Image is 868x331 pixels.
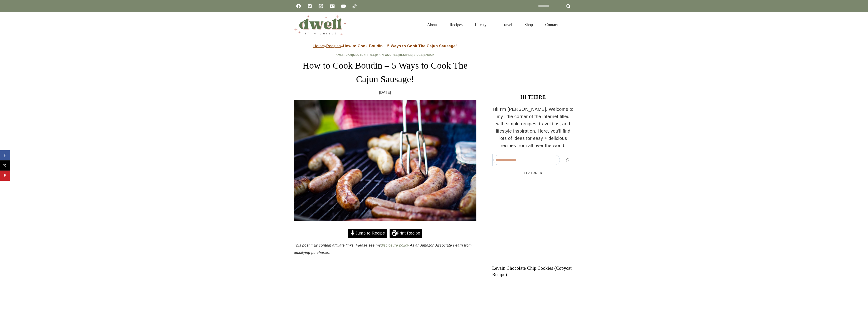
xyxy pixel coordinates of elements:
[376,53,398,57] a: Main Course
[539,17,564,32] a: Contact
[353,53,375,57] a: Gluten-Free
[348,229,387,238] a: Jump to Recipe
[294,2,303,11] a: Facebook
[336,53,435,57] span: | | | | |
[469,17,496,32] a: Lifestyle
[518,17,539,32] a: Shop
[350,2,359,11] a: TikTok
[381,243,410,247] a: disclosure policy.
[492,171,574,175] h5: FEATURED
[294,243,472,254] em: This post may contain affiliate links. Please see my As an Amazon Associate I earn from qualifyin...
[443,17,469,32] a: Recipes
[492,106,574,149] p: Hi! I'm [PERSON_NAME]. Welcome to my little corner of the internet filled with simple recipes, tr...
[339,2,348,11] a: YouTube
[399,53,413,57] a: Recipes
[316,2,325,11] a: Instagram
[294,14,346,35] img: DWELL by michelle
[421,17,564,32] nav: Primary Navigation
[294,100,476,221] img: cajun sausages barbecued on a grill
[496,17,518,32] a: Travel
[326,44,341,48] a: Recipes
[328,2,337,11] a: Email
[336,53,352,57] a: American
[313,44,457,48] span: » »
[313,44,324,48] a: Home
[421,17,443,32] a: About
[413,53,423,57] a: Sides
[492,180,574,262] a: Read More Levain Chocolate Chip Cookies (Copycat Recipe)
[305,2,314,11] a: Pinterest
[492,265,574,278] a: Levain Chocolate Chip Cookies (Copycat Recipe)
[562,155,573,165] button: Search
[379,90,391,96] time: [DATE]
[390,229,422,238] a: Print Recipe
[343,44,457,48] strong: How to Cook Boudin – 5 Ways to Cook The Cajun Sausage!
[294,59,476,86] h1: How to Cook Boudin – 5 Ways to Cook The Cajun Sausage!
[492,93,574,101] h3: HI THERE
[566,21,574,29] button: View Search Form
[424,53,435,57] a: Snack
